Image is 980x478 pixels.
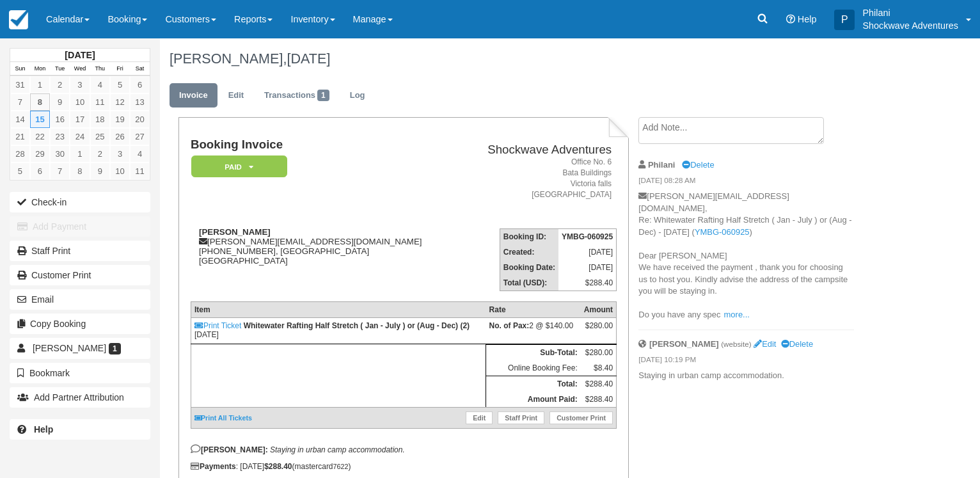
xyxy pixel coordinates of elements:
[191,155,283,179] a: Paid
[191,138,460,152] h1: Booking Invoice
[191,302,486,318] th: Item
[10,62,30,76] th: Sun
[130,145,150,163] a: 4
[30,111,50,128] a: 15
[862,6,958,19] p: Philani
[10,93,30,111] a: 7
[191,462,617,471] div: : [DATE] (mastercard )
[10,363,150,383] button: Bookmark
[65,50,95,60] strong: [DATE]
[10,145,30,163] a: 28
[170,51,885,67] h1: [PERSON_NAME],
[638,191,854,321] p: [PERSON_NAME][EMAIL_ADDRESS][DOMAIN_NAME], Re: Whitewater Rafting Half Stretch ( Jan - July ) or ...
[638,175,854,189] em: [DATE] 08:28 AM
[30,163,50,180] a: 6
[500,244,558,260] th: Created:
[30,93,50,111] a: 8
[110,128,130,145] a: 26
[862,19,958,32] p: Shockwave Adventures
[558,244,617,260] td: [DATE]
[244,321,470,330] strong: Whitewater Rafting Half Stretch ( Jan - July ) or (Aug - Dec) (2)
[170,83,217,108] a: Invoice
[581,392,617,408] td: $288.40
[194,414,252,422] a: Print All Tickets
[50,145,70,163] a: 30
[50,128,70,145] a: 23
[500,229,558,245] th: Booking ID:
[10,338,150,358] a: [PERSON_NAME] 1
[498,411,544,424] a: Staff Print
[10,314,150,334] button: Copy Booking
[10,163,30,180] a: 5
[10,241,150,261] a: Staff Print
[70,93,90,111] a: 10
[130,163,150,180] a: 11
[50,163,70,180] a: 7
[649,339,719,349] strong: [PERSON_NAME]
[90,128,110,145] a: 25
[287,51,330,67] span: [DATE]
[30,76,50,93] a: 1
[486,318,581,344] td: 2 @ $140.00
[50,93,70,111] a: 9
[90,163,110,180] a: 9
[754,339,776,349] a: Edit
[109,343,121,355] span: 1
[486,302,581,318] th: Rate
[10,387,150,408] button: Add Partner Attribution
[110,76,130,93] a: 5
[10,128,30,145] a: 21
[581,302,617,318] th: Amount
[581,345,617,361] td: $280.00
[340,83,375,108] a: Log
[110,163,130,180] a: 10
[465,143,612,157] h2: Shockwave Adventures
[695,227,750,237] a: YMBG-060925
[558,275,617,291] td: $288.40
[50,111,70,128] a: 16
[70,145,90,163] a: 1
[30,128,50,145] a: 22
[191,318,486,344] td: [DATE]
[90,76,110,93] a: 4
[34,424,53,434] b: Help
[70,62,90,76] th: Wed
[10,76,30,93] a: 31
[486,360,581,376] td: Online Booking Fee:
[70,128,90,145] a: 24
[130,76,150,93] a: 6
[264,462,292,471] strong: $288.40
[130,111,150,128] a: 20
[489,321,530,330] strong: No. of Pax
[581,360,617,376] td: $8.40
[10,111,30,128] a: 14
[10,216,150,237] button: Add Payment
[110,111,130,128] a: 19
[798,14,817,24] span: Help
[191,155,287,178] em: Paid
[194,321,241,330] a: Print Ticket
[724,310,750,319] a: more...
[10,289,150,310] button: Email
[270,445,405,454] em: Staying in urban camp accommodation.
[465,157,612,201] address: Office No. 6 Bata Buildings Victoria falls [GEOGRAPHIC_DATA]
[648,160,675,170] strong: Philani
[30,62,50,76] th: Mon
[130,62,150,76] th: Sat
[581,376,617,392] td: $288.40
[191,227,460,282] div: [PERSON_NAME][EMAIL_ADDRESS][DOMAIN_NAME] [PHONE_NUMBER], [GEOGRAPHIC_DATA] [GEOGRAPHIC_DATA]
[486,345,581,361] th: Sub-Total:
[500,275,558,291] th: Total (USD):
[834,10,855,30] div: P
[317,90,329,101] span: 1
[110,145,130,163] a: 3
[781,339,813,349] a: Delete
[721,340,751,348] small: (website)
[90,62,110,76] th: Thu
[191,462,236,471] strong: Payments
[30,145,50,163] a: 29
[786,15,795,24] i: Help
[130,128,150,145] a: 27
[466,411,493,424] a: Edit
[638,370,854,382] p: Staying in urban camp accommodation.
